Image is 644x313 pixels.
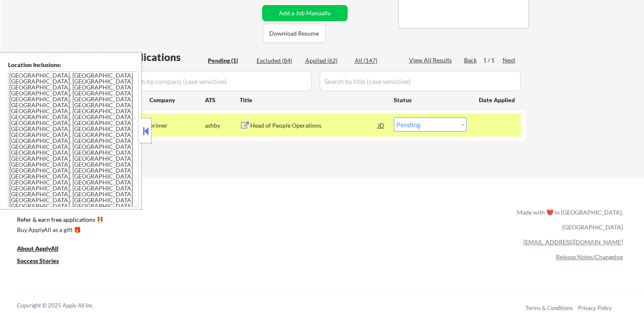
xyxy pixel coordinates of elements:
[121,71,312,91] input: Search by company (case sensitive)
[262,5,348,21] button: Add a Job Manually
[208,56,250,65] div: Pending (1)
[17,302,114,310] div: Copyright © 2025 Apply All Inc
[205,121,240,130] div: ashby
[263,24,326,43] button: Download Resume
[149,96,205,104] div: Company
[121,52,205,62] div: Applications
[503,56,516,64] div: Next
[409,56,454,64] div: View All Results
[556,253,623,260] a: Release Notes/Changelog
[149,121,205,130] div: primer
[17,257,59,264] u: Success Stories
[320,71,521,91] input: Search by title (case sensitive)
[464,56,478,64] div: Back
[17,217,340,226] a: Refer & earn free applications 👯‍♀️
[250,121,378,130] div: Head of People Operations
[17,227,102,233] div: Buy ApplyAll as a gift 🎁
[479,96,516,104] div: Date Applied
[514,205,623,235] div: Made with ❤️ in [GEOGRAPHIC_DATA], [GEOGRAPHIC_DATA]
[17,226,102,236] a: Buy ApplyAll as a gift 🎁
[8,61,138,69] div: Location Inclusions:
[483,56,503,64] div: 1 / 1
[305,56,348,65] div: Applied (62)
[257,56,299,65] div: Excluded (84)
[205,96,240,104] div: ATS
[355,56,397,65] div: All (147)
[525,305,573,311] a: Terms & Conditions
[240,96,386,104] div: Title
[523,238,623,246] a: [EMAIL_ADDRESS][DOMAIN_NAME]
[377,117,386,133] div: JD
[578,305,612,311] a: Privacy Policy
[17,257,70,267] a: Success Stories
[17,244,70,255] a: About ApplyAll
[17,245,58,252] u: About ApplyAll
[394,92,467,107] div: Status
